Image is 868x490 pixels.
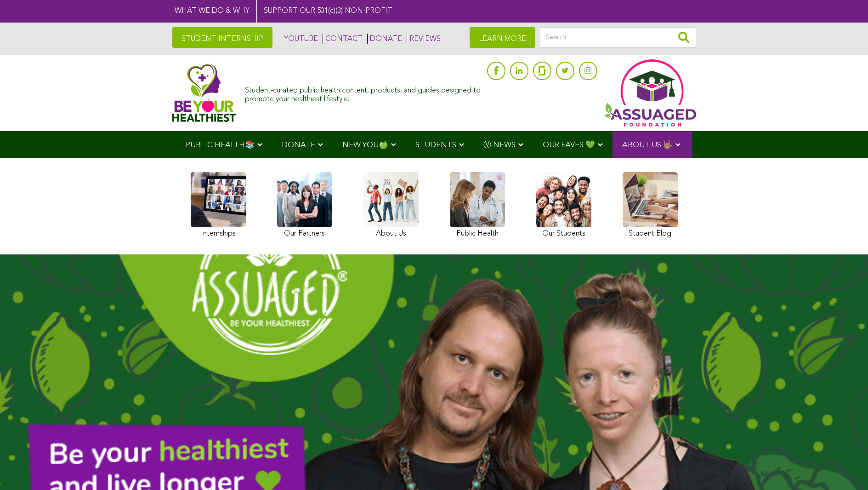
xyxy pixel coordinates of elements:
a: LEARN MORE [470,27,535,48]
a: STUDENT INTERNSHIP [172,27,272,48]
img: Assuaged App [604,59,696,127]
div: Student-curated public health content, products, and guides designed to promote your healthiest l... [245,82,482,104]
input: Search [540,27,696,48]
span: NEW YOU🍏 [342,141,388,149]
span: STUDENTS [415,141,456,149]
span: DONATE [282,141,315,149]
span: OUR FAVES 💚 [543,141,595,149]
span: PUBLIC HEALTH📚 [186,141,255,149]
a: REVIEWS [407,34,441,44]
a: CONTACT [323,34,363,44]
img: glassdoor [539,66,545,75]
a: DONATE [367,34,402,44]
span: Ⓥ NEWS [483,141,516,149]
span: ABOUT US 🤟🏽 [622,141,673,149]
div: Navigation Menu [172,131,696,158]
a: YOUTUBE [282,34,318,44]
img: Assuaged [172,63,236,122]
